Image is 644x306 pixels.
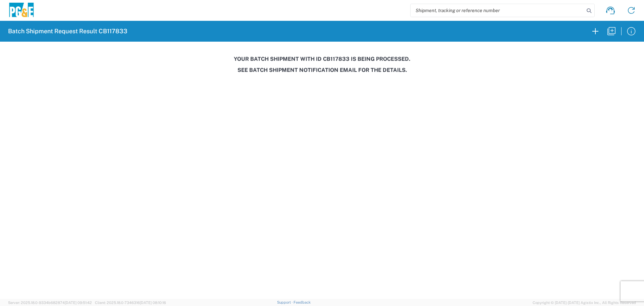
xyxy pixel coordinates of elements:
span: [DATE] 09:51:42 [65,301,92,305]
img: pge [8,3,35,18]
span: Server: 2025.18.0-9334b682874 [8,301,92,305]
h2: Batch Shipment Request Result CB117833 [8,27,127,35]
h3: See Batch Shipment Notification email for the details. [5,67,639,73]
input: Shipment, tracking or reference number [411,4,584,17]
a: Feedback [293,300,311,304]
span: Copyright © [DATE]-[DATE] Agistix Inc., All Rights Reserved [533,300,636,306]
h3: Your batch shipment with id CB117833 is being processed. [5,56,639,62]
span: Client: 2025.18.0-7346316 [95,301,166,305]
a: Support [277,300,294,304]
span: [DATE] 08:10:16 [140,301,166,305]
